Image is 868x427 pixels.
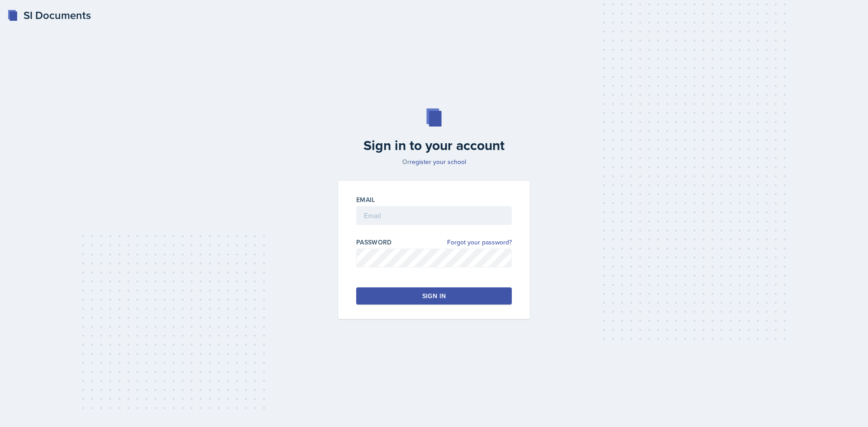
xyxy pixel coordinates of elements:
label: Email [356,195,375,204]
label: Password [356,238,392,247]
a: SI Documents [7,7,91,23]
h2: Sign in to your account [333,137,535,154]
button: Sign in [356,287,512,305]
div: Sign in [422,291,446,300]
a: register your school [410,157,466,166]
input: Email [356,206,512,225]
p: Or [333,157,535,166]
a: Forgot your password? [447,238,512,247]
